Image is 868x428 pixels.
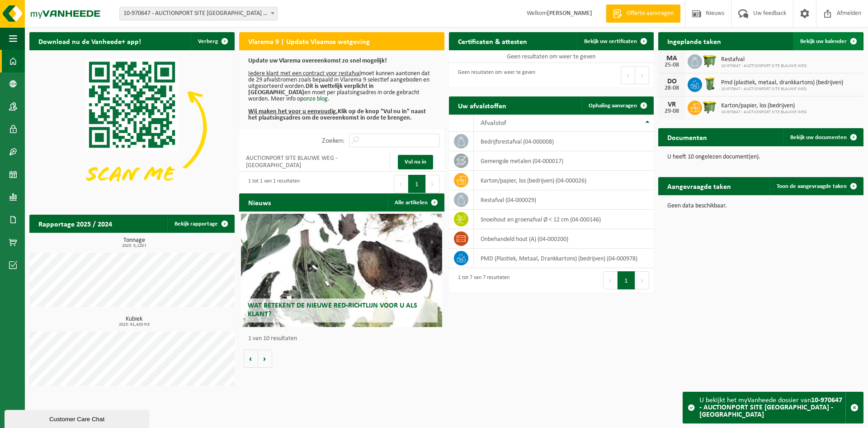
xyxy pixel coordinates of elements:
[474,151,654,171] td: gemengde metalen (04-000017)
[584,38,637,44] span: Bekijk uw certificaten
[29,215,121,232] h2: Rapportage 2025 / 2024
[474,210,654,229] td: snoeihout en groenafval Ø < 12 cm (04-000146)
[449,50,654,63] td: Geen resultaten om weer te geven
[408,175,426,193] button: 1
[167,215,234,233] a: Bekijk rapportage
[474,190,654,210] td: restafval (04-000029)
[658,32,730,50] h2: Ingeplande taken
[29,32,150,50] h2: Download nu de Vanheede+ app!
[248,58,387,64] b: Update uw Vlarema overeenkomst zo snel mogelijk!
[244,174,300,194] div: 1 tot 1 van 1 resultaten
[387,193,443,212] a: Alle artikelen
[449,96,515,114] h2: Uw afvalstoffen
[663,85,681,91] div: 28-08
[699,397,842,418] strong: 10-970647 - AUCTIONPORT SITE [GEOGRAPHIC_DATA] - [GEOGRAPHIC_DATA]
[248,83,374,96] b: Dit is wettelijk verplicht in [GEOGRAPHIC_DATA]
[394,175,408,193] button: Previous
[783,128,863,146] a: Bekijk uw documenten
[721,56,807,63] span: Restafval
[239,32,379,50] h2: Vlarema 9 | Update Vlaamse wetgeving
[624,9,676,18] span: Offerte aanvragen
[658,128,716,146] h2: Documenten
[663,55,681,62] div: MA
[721,87,843,92] span: 10-970647 - AUCTIONPORT SITE BLAUWE WEG
[621,66,635,84] button: Previous
[248,108,338,115] u: Wij maken het voor u eenvoudig.
[603,271,618,289] button: Previous
[577,32,653,50] a: Bekijk uw certificaten
[635,271,649,289] button: Next
[453,270,509,290] div: 1 tot 7 van 7 resultaten
[191,32,234,50] button: Verberg
[547,10,592,17] strong: [PERSON_NAME]
[120,7,277,20] span: 10-970647 - AUCTIONPORT SITE BLAUWE WEG - ANTWERPEN
[581,96,653,115] a: Ophaling aanvragen
[589,103,637,109] span: Ophaling aanvragen
[248,70,361,77] u: Iedere klant met een contract voor restafval
[34,316,235,327] h3: Kubiek
[398,155,433,169] a: Vul nu in
[663,78,681,85] div: DO
[667,203,854,209] p: Geen data beschikbaar.
[663,108,681,115] div: 29-08
[248,108,426,121] b: Klik op de knop "Vul nu in" naast het plaatsingsadres om de overeenkomst in orde te brengen.
[474,132,654,151] td: bedrijfsrestafval (04-000008)
[34,322,235,327] span: 2025: 61,420 m3
[618,271,635,289] button: 1
[474,249,654,268] td: PMD (Plastiek, Metaal, Drankkartons) (bedrijven) (04-000978)
[453,65,535,85] div: Geen resultaten om weer te geven
[29,50,235,204] img: Download de VHEPlus App
[790,135,847,140] span: Bekijk uw documenten
[663,62,681,68] div: 25-08
[5,408,151,428] iframe: chat widget
[667,154,854,160] p: U heeft 10 ongelezen document(en).
[721,79,843,87] span: Pmd (plastiek, metaal, drankkartons) (bedrijven)
[800,38,847,44] span: Bekijk uw kalender
[793,32,863,50] a: Bekijk uw kalender
[658,177,740,195] h2: Aangevraagde taken
[198,38,218,44] span: Verberg
[258,350,272,368] button: Volgende
[248,302,417,318] span: Wat betekent de nieuwe RED-richtlijn voor u als klant?
[239,152,390,172] td: AUCTIONPORT SITE BLAUWE WEG - [GEOGRAPHIC_DATA]
[244,350,258,368] button: Vorige
[481,120,506,127] span: Afvalstof
[721,63,807,69] span: 10-970647 - AUCTIONPORT SITE BLAUWE WEG
[777,183,847,189] span: Toon de aangevraagde taken
[702,53,717,68] img: WB-1100-HPE-GN-50
[34,237,235,248] h3: Tonnage
[426,175,440,193] button: Next
[241,214,442,327] a: Wat betekent de nieuwe RED-richtlijn voor u als klant?
[474,171,654,190] td: karton/papier, los (bedrijven) (04-000026)
[248,336,440,342] p: 1 van 10 resultaten
[702,76,717,91] img: WB-0240-HPE-GN-50
[635,66,649,84] button: Next
[248,58,435,121] p: moet kunnen aantonen dat de 29 afvalstromen zoals bepaald in Vlarema 9 selectief aangeboden en ui...
[769,177,863,195] a: Toon de aangevraagde taken
[449,32,536,50] h2: Certificaten & attesten
[721,110,807,115] span: 10-970647 - AUCTIONPORT SITE BLAUWE WEG
[34,244,235,248] span: 2025: 5,120 t
[702,99,717,115] img: WB-1100-HPE-GN-50
[699,392,845,423] div: U bekijkt het myVanheede dossier van
[663,101,681,108] div: VR
[303,96,330,102] a: onze blog.
[119,7,278,20] span: 10-970647 - AUCTIONPORT SITE BLAUWE WEG - ANTWERPEN
[721,102,807,110] span: Karton/papier, los (bedrijven)
[322,137,344,144] label: Zoeken:
[606,5,680,23] a: Offerte aanvragen
[474,229,654,249] td: onbehandeld hout (A) (04-000200)
[239,193,280,211] h2: Nieuws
